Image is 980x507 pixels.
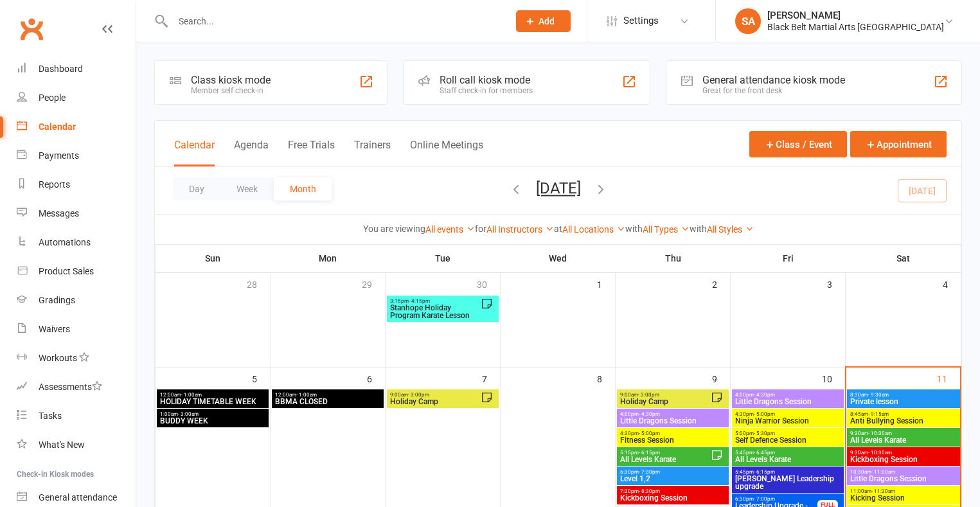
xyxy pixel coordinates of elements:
[846,245,961,272] th: Sat
[17,315,136,344] a: Waivers
[274,392,381,398] span: 12:00am
[735,392,841,398] span: 4:00pm
[39,295,75,305] div: Gradings
[39,121,76,132] div: Calendar
[362,273,385,294] div: 29
[354,139,391,166] button: Trainers
[15,13,48,45] a: Clubworx
[850,475,958,483] span: Little Dragons Session
[850,411,958,417] span: 8:45am
[735,8,761,34] div: SA
[827,273,845,294] div: 3
[39,411,62,421] div: Tasks
[712,273,730,294] div: 2
[754,392,775,398] span: - 4:30pm
[178,411,199,417] span: - 3:00am
[735,475,841,490] span: [PERSON_NAME] Leadership upgrade
[619,456,711,463] span: All Levels Karate
[501,245,616,272] th: Wed
[39,179,70,190] div: Reports
[159,411,266,417] span: 1:00am
[623,6,659,35] span: Settings
[735,496,818,502] span: 6:30pm
[850,469,958,475] span: 10:30am
[482,368,500,389] div: 7
[619,417,726,425] span: Little Dragons Session
[17,170,136,199] a: Reports
[850,398,958,405] span: Private lesson
[619,398,711,405] span: Holiday Camp
[389,398,481,405] span: Holiday Camp
[735,456,841,463] span: All Levels Karate
[17,402,136,431] a: Tasks
[536,179,581,197] button: [DATE]
[735,431,841,436] span: 5:00pm
[850,392,958,398] span: 8:30am
[619,469,726,475] span: 6:30pm
[754,469,775,475] span: - 6:15pm
[17,431,136,459] a: What's New
[597,273,615,294] div: 1
[850,456,958,463] span: Kickboxing Session
[539,16,555,26] span: Add
[159,392,266,398] span: 12:00am
[619,450,711,456] span: 5:15pm
[562,224,625,235] a: All Locations
[252,368,270,389] div: 5
[159,417,266,425] span: BUDDY WEEK
[234,139,269,166] button: Agenda
[410,139,483,166] button: Online Meetings
[767,21,944,33] div: Black Belt Martial Arts [GEOGRAPHIC_DATA]
[389,298,481,304] span: 3:15pm
[690,224,707,234] strong: with
[937,368,960,389] div: 11
[754,431,775,436] span: - 5:30pm
[17,199,136,228] a: Messages
[554,224,562,234] strong: at
[440,86,533,95] div: Staff check-in for members
[871,488,895,494] span: - 11:30am
[516,10,571,32] button: Add
[39,64,83,74] div: Dashboard
[39,208,79,218] div: Messages
[39,382,102,392] div: Assessments
[639,431,660,436] span: - 5:00pm
[17,286,136,315] a: Gradings
[850,131,947,157] button: Appointment
[39,266,94,276] div: Product Sales
[174,139,215,166] button: Calendar
[749,131,847,157] button: Class / Event
[408,392,429,398] span: - 3:00pm
[943,273,961,294] div: 4
[39,237,91,247] div: Automations
[367,368,385,389] div: 6
[639,411,660,417] span: - 4:30pm
[39,93,66,103] div: People
[643,224,690,235] a: All Types
[712,368,730,389] div: 9
[191,74,271,86] div: Class kiosk mode
[425,224,475,235] a: All events
[871,469,895,475] span: - 11:00am
[597,368,615,389] div: 8
[39,492,117,503] div: General attendance
[735,436,841,444] span: Self Defence Session
[17,257,136,286] a: Product Sales
[754,450,775,456] span: - 6:45pm
[707,224,754,235] a: All Styles
[735,417,841,425] span: Ninja Warrior Session
[619,436,726,444] span: Fitness Session
[868,392,889,398] span: - 9:30am
[173,177,220,200] button: Day
[754,496,775,502] span: - 7:00pm
[735,469,841,475] span: 5:45pm
[475,224,486,234] strong: for
[191,86,271,95] div: Member self check-in
[638,392,659,398] span: - 3:00pm
[754,411,775,417] span: - 5:00pm
[616,245,731,272] th: Thu
[702,74,845,86] div: General attendance kiosk mode
[619,431,726,436] span: 4:30pm
[731,245,846,272] th: Fri
[767,10,944,21] div: [PERSON_NAME]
